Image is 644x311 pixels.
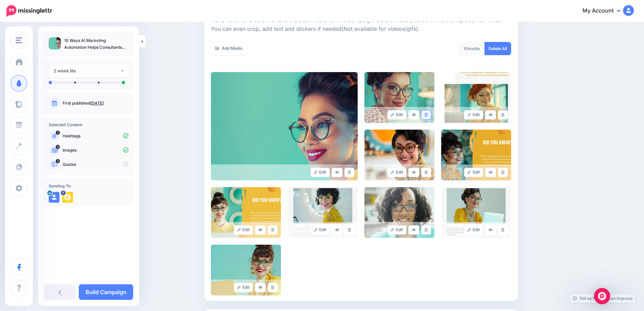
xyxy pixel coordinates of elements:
a: Edit [464,225,483,235]
img: 4bf01d052991fc0b151c682e8ea61870_large.jpg [364,130,434,180]
img: 825d119b29b96563930335bf3d30adc5_large.jpg [441,187,511,238]
span: 10 [56,145,60,149]
img: user_default_image.png [49,192,59,203]
div: Open Intercom Messenger [594,288,610,304]
p: 10 Ways AI Marketing Automation Helps Consultants Unlock Smart Growth [64,37,128,51]
img: 02972ded547789207b0d71472731675e_large.jpg [211,187,281,238]
a: Edit [234,225,253,235]
img: ec36f591496622bf801dc24f87c40590_large.jpg [288,187,358,238]
p: Next, let's make sure we have the best media for this campaign. Delete those you don't want or up... [211,16,511,34]
a: Edit [311,168,330,177]
div: 2 week lite [54,67,120,75]
h4: Sending To [49,183,128,188]
a: Edit [387,110,407,119]
h4: Selected Content [49,122,128,127]
img: menu.png [16,37,22,43]
a: Delete All [484,42,511,55]
a: Edit [387,168,407,177]
div: Select Media [211,13,511,295]
p: Hashtags [63,133,128,139]
p: First published [63,100,128,106]
a: Add Media [211,42,246,55]
p: Quotes [63,161,128,168]
button: 2 week lite [49,64,128,77]
img: bed405f879032fc8747a468e6dd74aa9_large.jpg [211,245,281,295]
img: 82936b4a1b5155ad979cdde3a9c686fb_large.jpg [364,72,434,123]
a: My Account [576,3,634,19]
span: 6 [56,131,60,135]
div: media [458,42,485,55]
img: b2cbb1d335c468285d76282577747942_large.jpg [211,72,358,180]
img: b2cbb1d335c468285d76282577747942_thumb.jpg [49,37,61,49]
img: 196676706_108571301444091_499029507392834038_n-bsa103351.png [62,192,73,203]
a: [DATE] [90,101,104,106]
a: Edit [311,225,330,235]
a: Tell us how we can improve [569,294,636,303]
a: Edit [387,225,407,235]
img: Missinglettr [6,5,52,17]
span: 10 [463,46,468,51]
a: Edit [234,283,253,292]
a: Edit [464,168,483,177]
img: 8b0d522597975b500aae84aa71a693bf_large.jpg [441,130,511,180]
span: 9 [56,159,60,163]
p: Images [63,147,128,153]
img: ec7f382c243a2731f61702b201ecdf15_large.jpg [441,72,511,123]
a: Edit [464,110,483,119]
img: 0bc979b460f440123bdb639b18a7ac01_large.jpg [364,187,434,238]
